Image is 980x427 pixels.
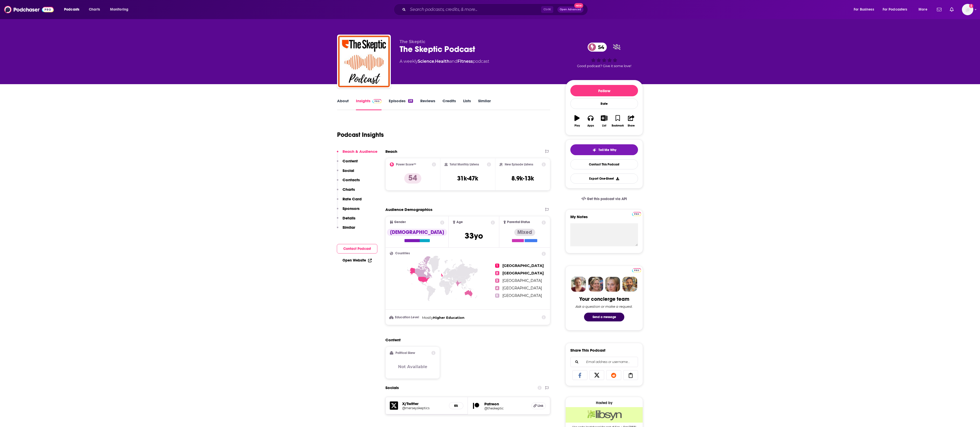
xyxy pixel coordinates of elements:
[605,277,620,292] img: Jules Profile
[589,370,604,380] a: Share on X/Twitter
[60,5,86,14] button: open menu
[511,175,534,182] h3: 8.9k-13k
[570,348,605,353] h3: Share This Podcast
[598,148,616,152] span: Tell Me Why
[390,316,420,319] h3: Education Level
[584,112,597,130] button: Apps
[337,149,377,159] button: Reach & Audience
[338,36,390,87] img: The Skeptic Podcast
[632,268,641,272] img: Podchaser Pro
[593,43,607,52] span: 54
[570,144,638,155] button: tell me why sparkleTell Me Why
[396,163,416,166] h2: Power Score™
[570,98,638,109] div: Rate
[356,98,382,110] a: InsightsPodchaser Pro
[597,112,611,130] button: List
[402,406,445,410] a: @merseyskeptics
[495,279,499,283] span: 3
[399,4,593,15] div: Search podcasts, credits, & more...
[622,277,637,292] img: Jon Profile
[418,59,434,64] a: Science
[502,263,544,268] span: [GEOGRAPHIC_DATA]
[531,402,546,409] a: Link
[337,159,358,168] button: Content
[389,98,413,110] a: Episodes28
[575,357,634,367] input: Email address or username...
[385,207,432,212] h2: Audience Demographics
[434,59,435,64] span: ,
[507,220,530,224] span: Parental Status
[577,64,631,68] span: Good podcast? Give it some love!
[337,225,355,234] button: Similar
[337,177,360,187] button: Contacts
[372,99,382,103] img: Podchaser Pro
[623,370,638,380] a: Copy Link
[962,4,973,15] button: Show profile menu
[570,357,638,367] div: Search followers
[495,264,499,268] span: 1
[570,173,638,184] button: Export One-Sheet
[628,124,635,127] div: Share
[883,6,907,13] span: For Podcasters
[64,6,79,13] span: Podcasts
[408,99,413,103] div: 28
[606,370,621,380] a: Share on Reddit
[343,187,355,192] p: Charts
[343,159,358,163] p: Content
[612,124,624,127] div: Bookmark
[337,98,349,110] a: About
[592,148,596,152] img: tell me why sparkle
[343,206,360,211] p: Sponsors
[343,258,372,263] a: Open Website
[387,229,447,236] div: [DEMOGRAPHIC_DATA]
[584,313,624,321] button: Send a message
[484,401,527,406] h5: Patreon
[398,364,427,369] h3: Not Available
[394,220,406,224] span: Gender
[343,168,354,173] p: Social
[337,131,384,139] h1: Podcast Insights
[442,98,456,110] a: Credits
[570,159,638,169] a: Contact This Podcast
[502,271,544,275] span: [GEOGRAPHIC_DATA]
[962,4,973,15] span: Logged in as AnnaO
[570,85,638,96] button: Follow
[343,216,355,220] p: Details
[502,286,542,290] span: [GEOGRAPHIC_DATA]
[457,59,473,64] a: Fitness
[495,294,499,298] span: 5
[343,149,377,154] p: Reach & Audience
[566,401,643,405] div: Hosted by
[435,59,449,64] a: Health
[541,6,553,13] span: Ctrl K
[449,59,457,64] span: and
[337,216,355,225] button: Details
[566,407,643,423] img: Libsyn Deal: Use code: 'podchaser' for rest of Sep + Oct FREE!
[400,39,425,44] span: The Skeptic
[572,370,587,380] a: Share on Facebook
[969,4,973,8] svg: Add a profile image
[106,5,135,14] button: open menu
[588,43,607,52] a: 54
[433,315,464,320] span: Higher Education
[85,5,103,14] a: Charts
[574,3,584,8] span: New
[408,5,541,14] input: Search podcasts, credits, & more...
[495,286,499,290] span: 4
[395,252,410,255] span: Countries
[337,244,377,254] button: Contact Podcast
[915,5,934,14] button: open menu
[602,124,606,127] div: List
[453,404,459,408] h5: 6k
[879,5,915,14] button: open menu
[404,173,421,184] p: 54
[579,296,629,302] div: Your concierge team
[337,168,354,178] button: Social
[422,315,433,320] span: Mostly
[575,304,633,309] div: Ask a question or make a request.
[502,293,542,298] span: [GEOGRAPHIC_DATA]
[343,177,360,182] p: Contacts
[587,124,594,127] div: Apps
[385,149,397,154] h2: Reach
